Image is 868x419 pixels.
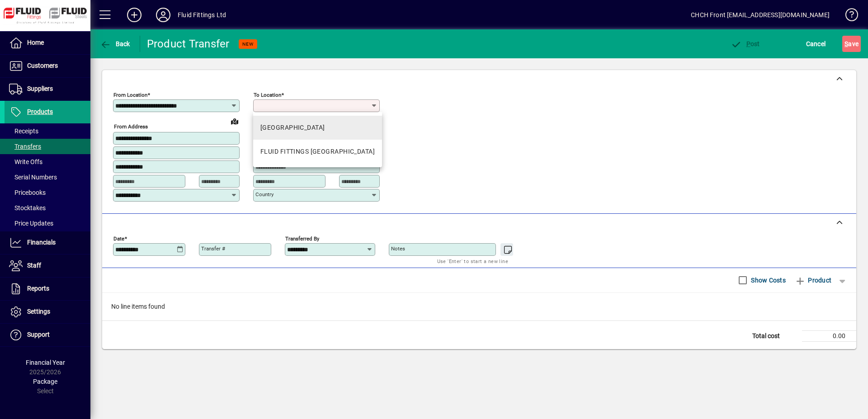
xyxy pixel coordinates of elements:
[5,154,90,169] a: Write Offs
[147,37,230,51] div: Product Transfer
[748,330,802,341] td: Total cost
[227,114,242,128] a: View on map
[27,108,53,115] span: Products
[149,7,178,23] button: Profile
[27,85,53,92] span: Suppliers
[5,301,90,323] a: Settings
[5,324,90,346] a: Support
[5,139,90,154] a: Transfers
[27,308,50,315] span: Settings
[731,40,760,47] span: ost
[27,39,44,46] span: Home
[113,235,124,241] mat-label: Date
[844,37,859,51] span: ave
[26,359,65,366] span: Financial Year
[260,147,375,156] div: FLUID FITTINGS [GEOGRAPHIC_DATA]
[255,191,274,198] mat-label: Country
[27,62,58,69] span: Customers
[5,254,90,277] a: Staff
[260,123,325,132] div: [GEOGRAPHIC_DATA]
[806,37,826,51] span: Cancel
[691,8,830,22] div: CHCH Front [EMAIL_ADDRESS][DOMAIN_NAME]
[842,36,861,52] button: Save
[728,36,762,52] button: Post
[844,40,848,47] span: S
[391,245,405,252] mat-label: Notes
[9,204,46,212] span: Stocktakes
[102,293,856,320] div: No line items found
[437,256,508,266] mat-hint: Use 'Enter' to start a new line
[5,32,90,54] a: Home
[9,127,38,135] span: Receipts
[795,273,831,287] span: Product
[5,169,90,185] a: Serial Numbers
[5,78,90,100] a: Suppliers
[5,278,90,300] a: Reports
[201,245,225,252] mat-label: Transfer #
[100,40,130,47] span: Back
[27,239,56,246] span: Financials
[90,36,140,52] app-page-header-button: Back
[253,116,382,140] mat-option: AUCKLAND
[113,92,147,98] mat-label: From location
[5,231,90,254] a: Financials
[120,7,149,23] button: Add
[839,2,857,31] a: Knowledge Base
[98,36,132,52] button: Back
[5,185,90,200] a: Pricebooks
[242,41,254,47] span: NEW
[802,330,856,341] td: 0.00
[253,140,382,164] mat-option: FLUID FITTINGS CHRISTCHURCH
[749,276,786,285] label: Show Costs
[27,285,49,292] span: Reports
[9,158,42,165] span: Write Offs
[5,55,90,77] a: Customers
[285,235,319,241] mat-label: Transferred by
[254,92,281,98] mat-label: To location
[790,272,836,288] button: Product
[9,189,46,196] span: Pricebooks
[746,40,750,47] span: P
[5,216,90,231] a: Price Updates
[9,174,57,181] span: Serial Numbers
[5,123,90,139] a: Receipts
[9,220,53,227] span: Price Updates
[178,8,226,22] div: Fluid Fittings Ltd
[804,36,828,52] button: Cancel
[5,200,90,216] a: Stocktakes
[27,331,50,338] span: Support
[33,378,57,385] span: Package
[27,262,41,269] span: Staff
[9,143,41,150] span: Transfers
